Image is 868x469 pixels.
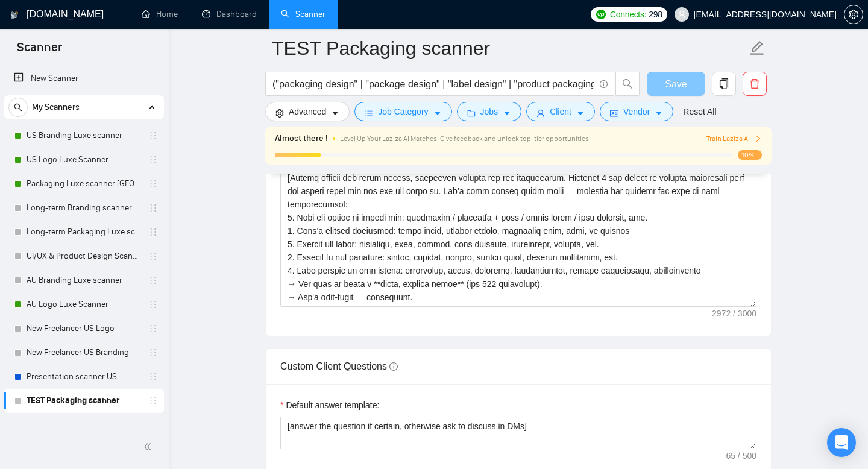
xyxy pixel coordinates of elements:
[143,441,156,453] span: double-left
[7,39,72,64] span: Scanner
[615,72,640,96] button: search
[281,9,325,19] a: searchScanner
[148,131,158,140] span: holder
[8,98,28,117] button: search
[610,8,646,21] span: Connects:
[148,348,158,357] span: holder
[148,155,158,165] span: holder
[272,77,594,92] input: Search Freelance Jobs...
[389,362,398,371] span: info-circle
[27,268,141,292] a: AU Branding Luxe scanner
[550,105,571,118] span: Client
[275,109,284,118] span: setting
[378,105,428,118] span: Job Category
[27,316,141,341] a: New Freelancer US Logo
[649,8,662,21] span: 298
[27,341,141,365] a: New Freelancer US Branding
[148,300,158,309] span: holder
[27,389,141,413] a: TEST Packaging scanner
[844,10,863,19] span: setting
[27,196,141,220] a: Long-term Branding scanner
[706,133,762,145] button: Train Laziza AI
[755,135,762,142] span: right
[27,220,141,244] a: Long-term Packaging Luxe scanner
[27,244,141,268] a: UI/UX & Product Design Scanner
[827,428,856,457] div: Open Intercom Messenger
[27,172,141,196] a: Packaging Luxe scanner [GEOGRAPHIC_DATA]
[148,251,158,261] span: holder
[27,124,141,148] a: US Branding Luxe scanner
[743,72,767,96] button: delete
[148,227,158,237] span: holder
[202,9,257,19] a: dashboardDashboard
[148,396,158,406] span: holder
[623,105,650,118] span: Vendor
[148,372,158,382] span: holder
[27,148,141,172] a: US Logo Luxe Scanner
[27,292,141,316] a: AU Logo Luxe Scanner
[536,109,545,118] span: user
[340,134,592,143] span: Level Up Your Laziza AI Matches! Give feedback and unlock top-tier opportunities !
[10,5,19,25] img: logo
[844,5,863,24] button: setting
[712,78,735,89] span: copy
[600,102,673,121] button: idcardVendorcaret-down
[480,105,498,118] span: Jobs
[280,361,398,371] span: Custom Client Questions
[683,105,716,118] a: Reset All
[600,80,608,88] span: info-circle
[610,109,618,118] span: idcard
[844,10,863,19] a: setting
[655,109,663,118] span: caret-down
[576,109,585,118] span: caret-down
[280,417,756,449] textarea: Default answer template:
[433,109,442,118] span: caret-down
[365,109,373,118] span: bars
[148,203,158,213] span: holder
[354,102,451,121] button: barsJob Categorycaret-down
[148,275,158,285] span: holder
[148,324,158,333] span: holder
[14,66,154,90] a: New Scanner
[331,109,339,118] span: caret-down
[280,398,379,412] label: Default answer template:
[289,105,326,118] span: Advanced
[616,78,639,89] span: search
[148,179,158,189] span: holder
[665,77,687,92] span: Save
[678,10,686,19] span: user
[457,102,522,121] button: folderJobscaret-down
[647,72,705,96] button: Save
[467,109,476,118] span: folder
[275,132,328,145] span: Almost there !
[272,33,747,63] input: Scanner name...
[596,10,606,19] img: upwork-logo.png
[526,102,595,121] button: userClientcaret-down
[743,78,766,89] span: delete
[27,365,141,389] a: Presentation scanner US
[712,72,736,96] button: copy
[142,9,178,19] a: homeHome
[503,109,511,118] span: caret-down
[265,102,350,121] button: settingAdvancedcaret-down
[4,95,164,413] li: My Scanners
[9,103,27,112] span: search
[738,150,762,160] span: 10%
[749,40,765,56] span: edit
[4,66,164,90] li: New Scanner
[32,95,80,119] span: My Scanners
